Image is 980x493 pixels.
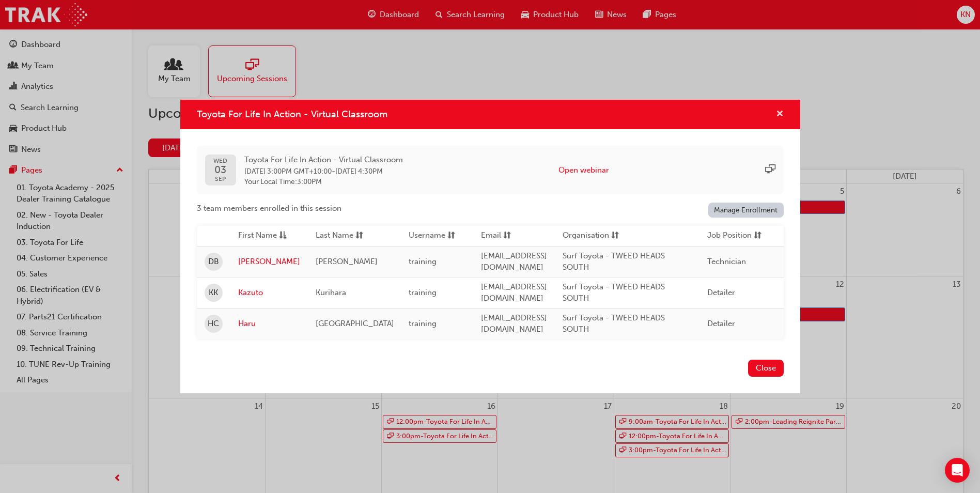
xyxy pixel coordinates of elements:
span: First Name [238,229,277,242]
span: training [409,257,437,266]
div: Toyota For Life In Action - Virtual Classroom [180,100,800,393]
span: asc-icon [279,229,287,242]
span: sorting-icon [503,229,511,242]
span: training [409,319,437,328]
span: Toyota For Life In Action - Virtual Classroom [197,109,387,120]
span: Surf Toyota - TWEED HEADS SOUTH [563,313,665,334]
span: Job Position [707,229,752,242]
span: [EMAIL_ADDRESS][DOMAIN_NAME] [481,313,547,334]
span: Technician [707,257,746,266]
span: Surf Toyota - TWEED HEADS SOUTH [563,282,665,303]
div: - [244,154,403,187]
span: HC [208,318,219,330]
span: Organisation [563,229,609,242]
span: 3 team members enrolled in this session [197,203,341,214]
span: Kurihara [316,288,346,297]
span: Surf Toyota - TWEED HEADS SOUTH [563,251,665,272]
span: [PERSON_NAME] [316,257,378,266]
button: Close [748,360,784,377]
span: sorting-icon [447,229,455,242]
span: sorting-icon [611,229,619,242]
span: Username [409,229,445,242]
span: Detailer [707,319,735,328]
span: sorting-icon [355,229,363,242]
button: Emailsorting-icon [481,229,538,242]
span: KK [209,287,218,299]
button: Last Namesorting-icon [316,229,372,242]
span: Detailer [707,288,735,297]
a: [PERSON_NAME] [238,256,300,268]
span: [EMAIL_ADDRESS][DOMAIN_NAME] [481,251,547,272]
button: Open webinar [558,164,609,176]
button: Usernamesorting-icon [409,229,465,242]
a: Manage Enrollment [708,203,784,218]
span: sessionType_ONLINE_URL-icon [765,164,775,176]
span: Toyota For Life In Action - Virtual Classroom [244,154,403,166]
span: DB [208,256,219,268]
button: Job Positionsorting-icon [707,229,764,242]
span: WED [213,158,227,164]
span: 03 Sep 2025 4:30PM [335,167,383,176]
span: training [409,288,437,297]
span: [EMAIL_ADDRESS][DOMAIN_NAME] [481,282,547,303]
span: Your Local Time : 3:00PM [244,177,403,187]
span: [GEOGRAPHIC_DATA] [316,319,394,328]
span: cross-icon [776,110,784,119]
span: 03 Sep 2025 3:00PM GMT+10:00 [244,167,332,176]
span: sorting-icon [754,229,761,242]
a: Kazuto [238,287,300,299]
span: SEP [213,176,227,182]
span: Last Name [316,229,353,242]
div: Open Intercom Messenger [945,458,970,483]
span: Email [481,229,501,242]
button: Organisationsorting-icon [563,229,619,242]
button: cross-icon [776,108,784,121]
a: Haru [238,318,300,330]
button: First Nameasc-icon [238,229,295,242]
span: 03 [213,164,227,175]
